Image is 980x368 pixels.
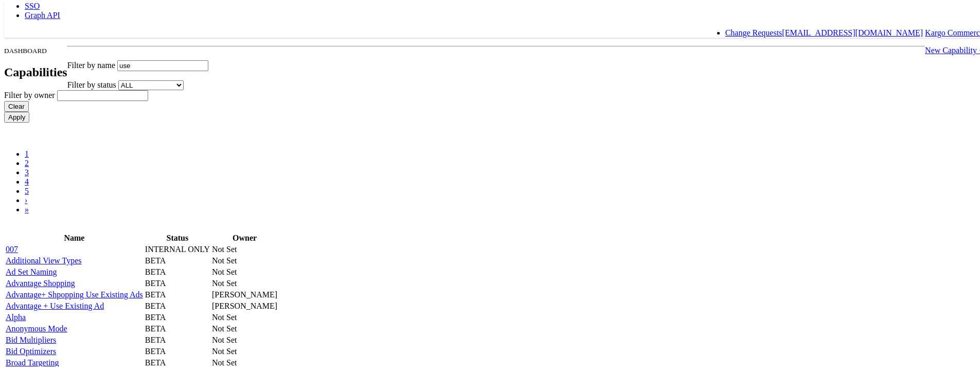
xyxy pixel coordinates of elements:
[211,254,278,264] td: Not Set
[725,27,782,36] a: Change Requests
[6,334,56,343] a: Bid Multipliers
[4,89,55,98] span: Filter by owner
[782,27,923,36] a: [EMAIL_ADDRESS][DOMAIN_NAME]
[211,311,278,321] td: Not Set
[25,185,29,194] a: 5
[211,288,278,298] td: [PERSON_NAME]
[6,300,104,309] a: Advantage + Use Existing Ad
[145,345,166,354] span: BETA
[5,231,144,242] th: Name
[6,345,56,354] a: Bid Optimizers
[145,311,166,320] span: BETA
[25,148,29,157] a: 1
[25,204,29,212] a: »
[145,231,210,242] th: Status
[145,357,166,365] span: BETA
[211,265,278,276] td: Not Set
[145,255,166,263] span: BETA
[6,266,57,275] a: Ad Set Naming
[25,176,29,185] a: 4
[211,356,278,366] td: Not Set
[4,64,67,78] h2: Capabilities
[67,59,115,68] span: Filter by name
[4,110,29,121] input: Apply
[211,277,278,287] td: Not Set
[211,299,278,310] td: [PERSON_NAME]
[6,357,59,365] a: Broad Targeting
[25,166,29,175] a: 3
[145,334,166,343] span: BETA
[211,322,278,332] td: Not Set
[145,323,166,331] span: BETA
[25,157,29,166] a: 2
[6,255,82,263] a: Additional View Types
[25,194,27,203] a: ›
[145,300,166,309] span: BETA
[6,243,18,252] a: 007
[145,266,166,275] span: BETA
[4,45,47,53] small: DASHBOARD
[211,333,278,344] td: Not Set
[4,99,29,110] input: Clear
[6,311,26,320] a: Alpha
[211,345,278,355] td: Not Set
[145,289,166,297] span: BETA
[211,243,278,253] td: Not Set
[6,323,67,331] a: Anonymous Mode
[6,289,143,297] a: Advantage+ Shpopping Use Existing Ads
[145,277,166,286] span: BETA
[211,231,278,242] th: Owner
[67,79,116,88] span: Filter by status
[145,243,210,252] span: INTERNAL ONLY
[6,277,75,286] a: Advantage Shopping
[25,9,60,18] a: Graph API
